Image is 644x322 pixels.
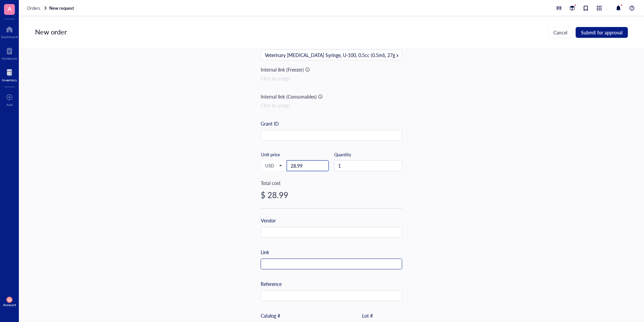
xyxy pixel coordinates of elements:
[2,56,17,60] div: Notebook
[3,303,16,307] div: Account
[8,4,11,13] span: A
[553,30,567,35] span: Cancel
[49,5,75,11] a: New request
[2,46,17,60] a: Notebook
[1,24,18,39] a: Dashboard
[548,27,573,38] button: Cancel
[261,120,279,127] div: Grant ID
[261,66,304,73] div: Internal link (Freezer)
[261,102,402,109] div: Click to assign
[261,217,276,224] div: Vendor
[576,27,628,38] button: Submit for approval
[261,312,280,319] div: Catalog #
[362,312,373,319] div: Lot #
[8,298,11,302] span: SS
[265,163,282,169] span: USD
[261,248,269,256] div: Link
[261,280,282,288] div: Reference
[261,93,317,100] div: Internal link (Consumables)
[1,35,18,39] div: Dashboard
[35,27,67,38] div: New order
[261,179,402,187] div: Total cost
[2,67,17,82] a: Inventory
[334,152,402,158] div: Quantity
[2,78,17,82] div: Inventory
[27,5,40,11] span: Orders
[261,189,402,200] div: $ 28.99
[6,103,13,107] div: Add
[27,5,48,11] a: Orders
[261,152,303,158] div: Unit price
[261,75,402,82] div: Click to assign
[581,30,622,35] span: Submit for approval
